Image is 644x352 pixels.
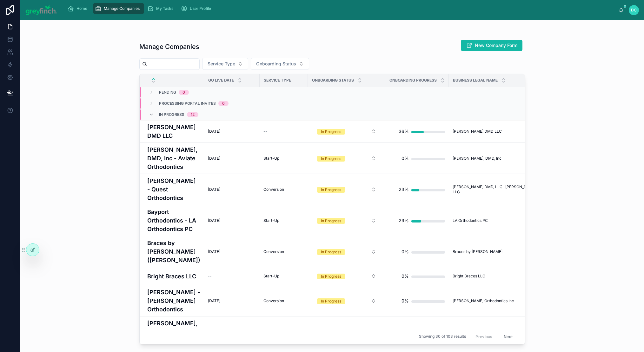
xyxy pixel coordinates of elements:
button: Select Button [312,153,381,164]
a: 0% [389,152,445,165]
button: New Company Form [461,40,522,51]
div: 29% [399,214,409,227]
button: Select Button [202,58,248,70]
span: Go Live Date [208,78,234,83]
span: Conversion [263,187,284,192]
span: Start-Up [263,218,279,223]
span: [DATE] [208,249,220,254]
a: [DATE] [208,298,256,303]
div: scrollable content [63,2,619,16]
button: Select Button [312,215,381,226]
a: Select Button [312,125,382,137]
a: [PERSON_NAME] DMD, LLC [PERSON_NAME] DMD2, LLC [453,184,556,195]
span: Processing Portal Invites [159,101,216,106]
a: Bright Braces LLC [147,272,200,281]
div: 0% [402,295,409,307]
a: 0% [389,270,445,282]
div: 0% [402,270,409,282]
a: My Tasks [145,3,178,14]
button: Select Button [312,246,381,257]
button: Select Button [312,184,381,195]
div: 23% [399,183,409,196]
a: 0% [389,245,445,258]
a: [PERSON_NAME] DMD LLC [147,123,200,140]
div: In Progress [321,156,341,162]
button: Next [499,332,517,342]
a: Braces by [PERSON_NAME] [453,249,556,254]
div: In Progress [321,187,341,193]
a: [PERSON_NAME], DMD, Inc - Aviate Orthodontics [147,145,200,171]
a: Braces by [PERSON_NAME] ([PERSON_NAME]) [147,239,200,264]
div: 36% [399,125,409,138]
a: User Profile [179,3,216,14]
a: Home [66,3,92,14]
span: Start-Up [263,156,279,161]
a: [DATE] [208,187,256,192]
span: Onboarding Status [312,78,354,83]
span: [PERSON_NAME] DMD LLC [453,129,502,134]
button: Select Button [312,126,381,137]
span: Home [76,6,87,11]
img: App logo [25,5,57,15]
a: [PERSON_NAME], DMD, Inc [453,156,556,161]
span: Bright Braces LLC [453,274,485,279]
a: 29% [389,214,445,227]
div: 0 [222,101,225,106]
a: [PERSON_NAME] - Quest Orthodontics [147,176,200,202]
span: [DATE] [208,187,220,192]
a: Start-Up [263,156,304,161]
span: DC [631,8,637,13]
span: In Progress [159,112,184,117]
span: LA Orthodontics PC [453,218,488,223]
a: Bright Braces LLC [453,274,556,279]
span: Braces by [PERSON_NAME] [453,249,502,254]
a: -- [263,129,304,134]
a: [PERSON_NAME] DMD LLC [453,129,556,134]
button: Select Button [312,295,381,307]
div: 12 [191,112,195,117]
span: Pending [159,90,176,95]
div: In Progress [321,274,341,279]
span: Start-Up [263,274,279,279]
a: LA Orthodontics PC [453,218,556,223]
a: [DATE] [208,129,256,134]
span: Onboarding Status [256,61,296,67]
div: In Progress [321,298,341,304]
a: [DATE] [208,249,256,254]
div: In Progress [321,218,341,224]
h1: Manage Companies [139,42,199,51]
a: [PERSON_NAME] Orthodontics Inc [453,298,556,303]
span: -- [263,129,267,134]
a: 23% [389,183,445,196]
a: Start-Up [263,218,304,223]
a: 36% [389,125,445,138]
a: Bayport Orthodontics - LA Orthodontics PC [147,208,200,233]
a: [PERSON_NAME] - [PERSON_NAME] Orthodontics [147,288,200,314]
span: -- [208,274,212,279]
div: In Progress [321,249,341,255]
a: Select Button [312,246,382,258]
span: Onboarding Progress [389,78,437,83]
a: Conversion [263,298,304,303]
a: Select Button [312,295,382,307]
a: [DATE] [208,218,256,223]
span: My Tasks [156,6,173,11]
a: Select Button [312,183,382,196]
span: Showing 30 of 103 results [419,334,466,339]
div: 0% [402,245,409,258]
span: [DATE] [208,129,220,134]
span: New Company Form [475,42,517,49]
div: 0% [402,152,409,165]
a: 0% [389,295,445,307]
span: Business Legal Name [453,78,498,83]
span: [DATE] [208,298,220,303]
